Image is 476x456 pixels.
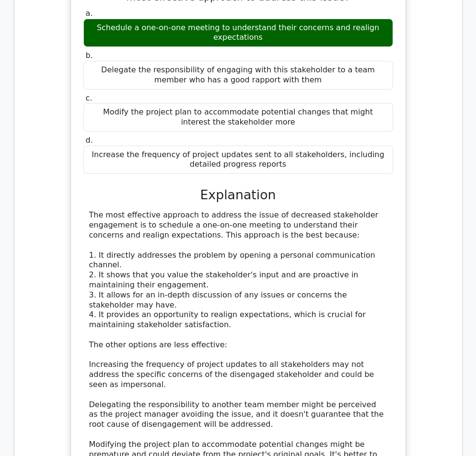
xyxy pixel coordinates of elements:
[83,146,393,174] div: Increase the frequency of project updates sent to all stakeholders, including detailed progress r...
[86,136,93,145] span: d.
[89,187,387,203] h3: Explanation
[86,51,93,60] span: b.
[83,19,393,47] div: Schedule a one-on-one meeting to understand their concerns and realign expectations
[86,93,93,103] span: c.
[83,61,393,90] div: Delegate the responsibility of engaging with this stakeholder to a team member who has a good rap...
[86,9,93,18] span: a.
[83,103,393,132] div: Modify the project plan to accommodate potential changes that might interest the stakeholder more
